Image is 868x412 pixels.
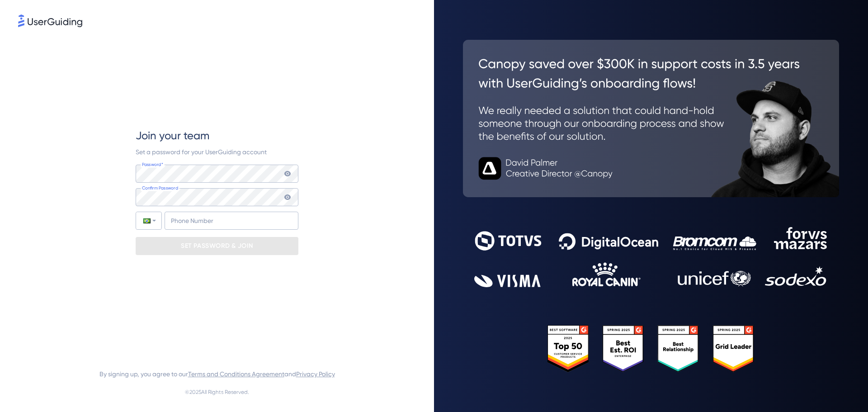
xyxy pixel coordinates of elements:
p: SET PASSWORD & JOIN [181,239,253,253]
img: 8faab4ba6bc7696a72372aa768b0286c.svg [18,14,82,27]
img: 9302ce2ac39453076f5bc0f2f2ca889b.svg [474,227,828,287]
img: 25303e33045975176eb484905ab012ff.svg [547,325,755,373]
span: Set a password for your UserGuiding account [136,148,267,156]
a: Privacy Policy [296,370,335,378]
span: By signing up, you agree to our and [99,369,335,379]
span: Join your team [136,128,209,143]
span: © 2025 All Rights Reserved. [185,387,249,398]
img: 26c0aa7c25a843aed4baddd2b5e0fa68.svg [463,40,839,197]
input: Phone Number [165,212,298,230]
a: Terms and Conditions Agreement [188,370,284,378]
div: Brazil: + 55 [136,212,161,229]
